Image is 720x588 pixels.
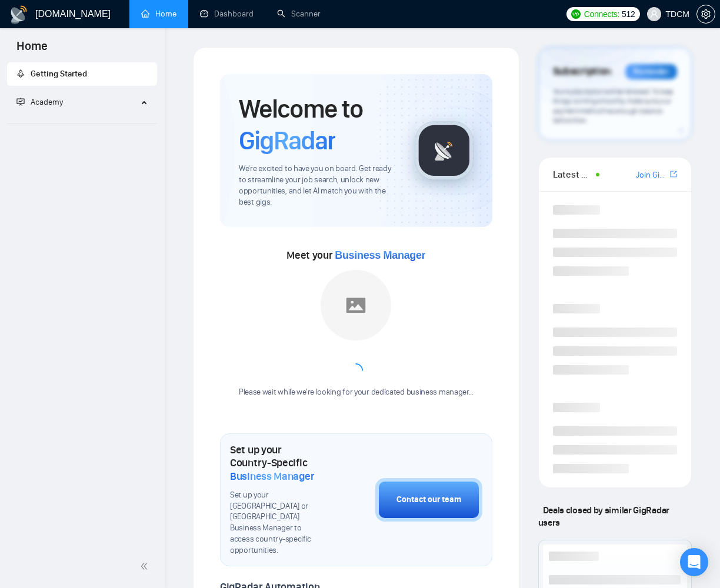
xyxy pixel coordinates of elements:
[538,500,669,533] span: Deals closed by similar GigRadar users
[680,548,708,576] div: Open Intercom Messenger
[141,9,176,19] a: homeHome
[239,93,396,156] h1: Welcome to
[230,443,316,482] h1: Set up your Country-Specific
[230,470,314,483] span: Business Manager
[9,5,28,24] img: logo
[584,8,619,21] span: Connects:
[7,38,57,62] span: Home
[230,490,316,556] span: Set up your [GEOGRAPHIC_DATA] or [GEOGRAPHIC_DATA] Business Manager to access country-specific op...
[670,169,677,179] span: export
[7,119,157,126] li: Academy Homepage
[16,69,25,78] span: rocket
[650,10,658,18] span: user
[31,69,87,79] span: Getting Started
[696,5,715,24] button: setting
[277,9,321,19] a: searchScanner
[16,98,25,106] span: fund-projection-screen
[696,9,715,19] a: setting
[670,169,677,180] a: export
[697,9,715,19] span: setting
[415,121,474,180] img: gigradar-logo.png
[348,362,364,379] span: loading
[622,8,635,21] span: 512
[31,97,63,107] span: Academy
[239,163,396,208] span: We're excited to have you on board. Get ready to streamline your job search, unlock new opportuni...
[7,62,157,86] li: Getting Started
[553,62,611,82] span: Subscription
[553,87,674,125] span: Your subscription will be renewed. To keep things running smoothly, make sure your payment method...
[375,478,482,522] button: Contact our team
[571,9,581,19] img: upwork-logo.png
[286,249,425,262] span: Meet your
[321,270,391,340] img: placeholder.png
[636,169,668,182] a: Join GigRadar Slack Community
[239,125,335,156] span: GigRadar
[16,97,63,107] span: Academy
[140,560,152,572] span: double-left
[625,64,677,79] div: Reminder
[553,167,592,182] span: Latest Posts from the GigRadar Community
[200,9,254,19] a: dashboardDashboard
[335,249,425,261] span: Business Manager
[232,387,481,398] div: Please wait while we're looking for your dedicated business manager...
[396,493,461,506] div: Contact our team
